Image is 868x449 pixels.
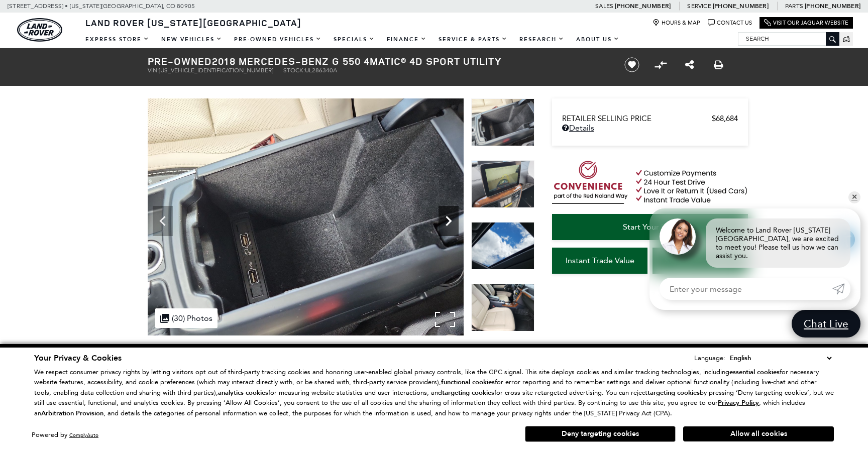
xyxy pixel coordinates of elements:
a: Hours & Map [653,19,700,27]
span: Land Rover [US_STATE][GEOGRAPHIC_DATA] [85,17,301,29]
a: [PHONE_NUMBER] [805,2,860,10]
button: Allow all cookies [683,426,834,441]
span: Chat Live [799,317,853,330]
span: Retailer Selling Price [562,114,712,123]
input: Enter your message [660,278,832,300]
button: Compare Vehicle [653,57,668,72]
img: Used 2018 designo Mystic Blue Metallic Mercedes-Benz G 550 image 19 [471,98,534,146]
a: Submit [832,278,850,300]
div: Next [439,206,459,236]
a: ComplyAuto [69,432,98,438]
img: Used 2018 designo Mystic Blue Metallic Mercedes-Benz G 550 image 19 [148,98,464,335]
span: [US_VEHICLE_IDENTIFICATION_NUMBER] [159,67,273,74]
strong: Arbitration Provision [41,409,103,418]
strong: essential cookies [729,368,780,377]
a: Details [562,123,738,133]
a: [PHONE_NUMBER] [713,2,769,10]
img: Used 2018 designo Mystic Blue Metallic Mercedes-Benz G 550 image 21 [471,222,534,270]
a: Instant Trade Value [552,248,647,274]
strong: functional cookies [441,378,495,387]
a: Finance [381,31,432,48]
span: Parts [785,3,803,10]
select: Language Select [727,353,834,364]
a: Start Your Deal [552,214,748,240]
strong: targeting cookies [647,388,700,397]
nav: Main Navigation [79,31,625,48]
strong: analytics cookies [218,388,268,397]
a: Share this Pre-Owned 2018 Mercedes-Benz G 550 4MATIC® 4D Sport Utility [685,59,694,71]
u: Privacy Policy [718,398,759,407]
strong: Pre-Owned [148,54,212,68]
div: Powered by [32,432,98,438]
span: $68,684 [712,114,738,123]
p: We respect consumer privacy rights by letting visitors opt out of third-party tracking cookies an... [34,367,834,419]
span: Stock: [283,67,305,74]
div: Language: [694,355,725,361]
a: Retailer Selling Price $68,684 [562,114,738,123]
a: Pre-Owned Vehicles [228,31,328,48]
a: Research [513,31,570,48]
a: Chat Live [792,310,860,338]
img: Used 2018 designo Mystic Blue Metallic Mercedes-Benz G 550 image 20 [471,160,534,208]
a: Specials [328,31,381,48]
button: Save vehicle [621,57,643,73]
a: [PHONE_NUMBER] [615,2,671,10]
a: Land Rover [US_STATE][GEOGRAPHIC_DATA] [79,17,307,29]
img: Land Rover [17,18,62,42]
a: About Us [570,31,625,48]
img: Used 2018 designo Mystic Blue Metallic Mercedes-Benz G 550 image 22 [471,284,534,331]
a: Print this Pre-Owned 2018 Mercedes-Benz G 550 4MATIC® 4D Sport Utility [714,59,723,71]
div: (30) Photos [155,308,218,328]
a: land-rover [17,18,62,42]
input: Search [738,33,839,45]
span: Start Your Deal [623,222,678,232]
button: Deny targeting cookies [525,426,676,442]
h1: 2018 Mercedes-Benz G 550 4MATIC® 4D Sport Utility [148,56,607,67]
strong: targeting cookies [442,388,494,397]
span: Sales [595,3,613,10]
a: Visit Our Jaguar Website [764,19,848,27]
a: Service & Parts [432,31,513,48]
span: UL286340A [305,67,337,74]
a: New Vehicles [155,31,228,48]
div: Welcome to Land Rover [US_STATE][GEOGRAPHIC_DATA], we are excited to meet you! Please tell us how... [706,218,850,268]
span: Instant Trade Value [566,256,634,265]
a: [STREET_ADDRESS] • [US_STATE][GEOGRAPHIC_DATA], CO 80905 [8,3,195,10]
div: Previous [153,206,173,236]
span: Your Privacy & Cookies [34,353,122,364]
span: VIN: [148,67,159,74]
img: Agent profile photo [660,218,696,255]
a: Contact Us [708,19,752,27]
span: Service [687,3,711,10]
a: EXPRESS STORE [79,31,155,48]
